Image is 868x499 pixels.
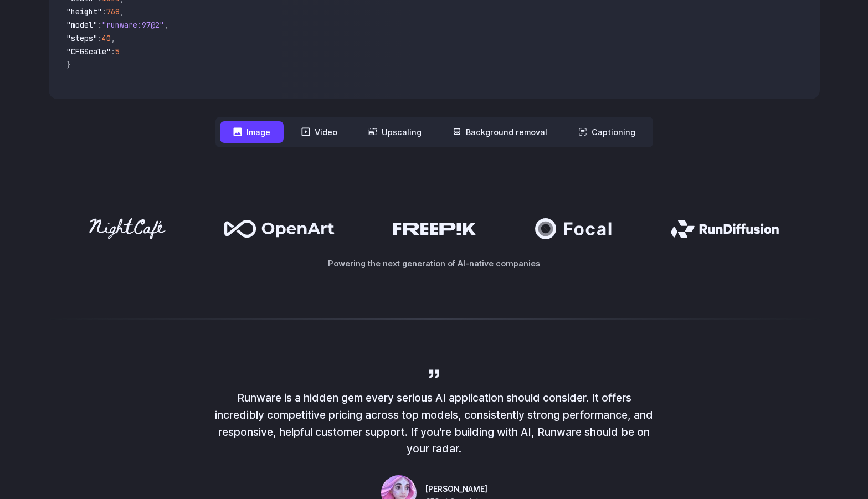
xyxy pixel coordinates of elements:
button: Video [288,121,351,143]
button: Background removal [439,121,561,143]
span: : [111,47,115,56]
span: 768 [106,7,120,17]
button: Captioning [565,121,649,143]
span: "steps" [66,33,97,43]
span: : [97,20,102,30]
span: , [111,33,115,43]
span: } [66,60,71,70]
button: Image [220,121,284,143]
p: Runware is a hidden gem every serious AI application should consider. It offers incredibly compet... [213,389,656,457]
span: , [164,20,168,30]
span: [PERSON_NAME] [425,483,487,496]
span: 40 [102,33,111,43]
span: , [120,7,124,17]
span: : [97,33,102,43]
span: "CFGScale" [66,47,111,56]
p: Powering the next generation of AI-native companies [49,257,820,270]
span: : [102,7,106,17]
button: Upscaling [355,121,435,143]
span: 5 [115,47,120,56]
span: "model" [66,20,97,30]
span: "runware:97@2" [102,20,164,30]
span: "height" [66,7,102,17]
